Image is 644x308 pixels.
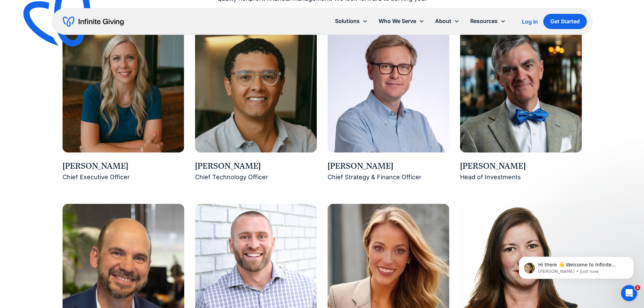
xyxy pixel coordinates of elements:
a: home [63,16,124,27]
div: Resources [465,14,511,28]
div: [PERSON_NAME] [195,161,317,172]
iframe: Intercom live chat [621,285,637,301]
div: Who We Serve [373,14,430,28]
div: Log In [522,19,538,24]
span: 1 [635,285,640,290]
div: Solutions [330,14,373,28]
a: Get Started [543,14,587,29]
div: Chief Technology Officer [195,172,317,183]
div: Solutions [335,17,360,26]
div: Who We Serve [379,17,416,26]
div: [PERSON_NAME] [460,161,582,172]
div: Chief Strategy & Finance Officer [328,172,449,183]
div: Resources [470,17,498,26]
div: [PERSON_NAME] [63,161,184,172]
a: Log In [522,18,538,26]
div: [PERSON_NAME] [328,161,449,172]
div: Chief Executive Officer [63,172,184,183]
div: About [435,17,451,26]
iframe: Intercom notifications message [509,242,644,290]
div: About [430,14,465,28]
div: Head of Investments [460,172,582,183]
